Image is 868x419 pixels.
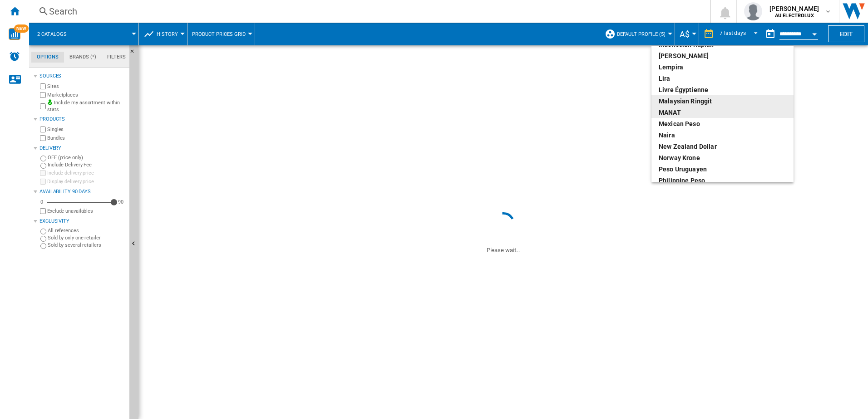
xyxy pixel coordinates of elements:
div: Norway Krone [659,153,786,162]
div: lempira [659,63,786,72]
div: Philippine Peso [659,176,786,185]
div: Mexican peso [659,119,786,128]
div: Peso uruguayen [659,165,786,174]
div: livre égyptienne [659,85,786,94]
div: Naira [659,131,786,140]
div: New Zealand dollar [659,142,786,151]
div: MANAT [659,108,786,117]
div: Malaysian Ringgit [659,97,786,106]
div: [PERSON_NAME] [659,51,786,60]
div: lira [659,74,786,83]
